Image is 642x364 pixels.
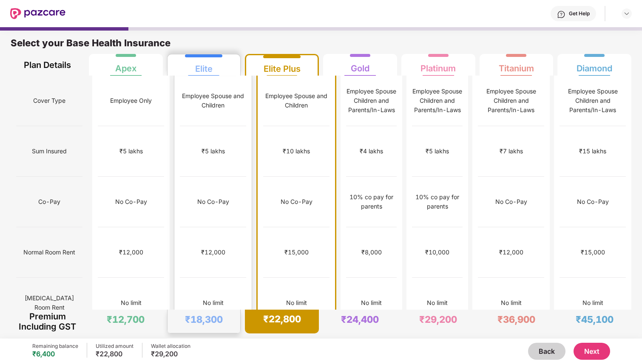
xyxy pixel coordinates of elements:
img: svg+xml;base64,PHN2ZyBpZD0iSGVscC0zMngzMiIgeG1sbnM9Imh0dHA6Ly93d3cudzMub3JnLzIwMDAvc3ZnIiB3aWR0aD... [557,10,565,19]
div: ₹5 lakhs [202,147,225,156]
div: ₹22,800 [96,350,134,358]
div: ₹8,000 [361,248,382,257]
div: ₹18,300 [185,313,223,325]
div: Employee Spouse and Children [180,91,246,110]
div: Remaining balance [32,343,78,350]
div: Titanium [499,56,534,73]
span: [MEDICAL_DATA] Room Rent [16,290,82,316]
div: Wallet allocation [151,343,190,350]
div: Employee Only [110,96,152,105]
div: No Co-Pay [115,197,147,206]
div: No limit [501,298,522,308]
div: ₹15,000 [284,248,309,257]
div: ₹12,000 [119,248,143,257]
div: ₹12,000 [201,248,225,257]
div: ₹4 lakhs [360,147,383,156]
div: Apex [115,56,136,73]
div: ₹5 lakhs [119,147,143,156]
div: Platinum [420,56,456,73]
span: Sum Insured [32,143,67,159]
div: ₹12,000 [499,248,523,257]
div: ₹7 lakhs [500,147,523,156]
div: No limit [361,298,382,308]
div: 10% co pay for parents [412,192,463,211]
div: ₹10,000 [425,248,449,257]
div: ₹22,800 [263,313,301,325]
span: Normal Room Rent [23,244,75,260]
div: No limit [203,298,224,308]
div: No Co-Pay [495,197,527,206]
div: No limit [286,298,307,308]
div: No Co-Pay [197,197,229,206]
div: Employee Spouse Children and Parents/In-Laws [560,87,626,115]
div: Select your Base Health Insurance [11,37,631,54]
div: ₹29,200 [151,350,190,358]
div: No limit [121,298,142,308]
div: No Co-Pay [577,197,609,206]
div: Get Help [569,10,590,17]
div: Employee Spouse Children and Parents/In-Laws [478,87,544,115]
div: Employee Spouse and Children [263,91,330,110]
button: Back [528,343,565,360]
div: ₹24,400 [341,313,379,325]
div: No limit [427,298,448,308]
div: ₹12,700 [107,313,145,325]
div: ₹6,400 [32,350,78,358]
div: 10% co pay for parents [346,192,397,211]
div: ₹5 lakhs [426,147,449,156]
img: New Pazcare Logo [10,8,65,19]
div: ₹29,200 [419,313,457,325]
div: Elite Plus [264,57,301,74]
div: Diamond [577,56,612,73]
div: No limit [582,298,603,308]
div: No Co-Pay [281,197,312,206]
span: Co-Pay [38,194,60,210]
div: Elite [195,57,213,74]
div: Gold [351,56,369,73]
div: ₹15,000 [581,248,605,257]
div: ₹10 lakhs [283,147,310,156]
button: Next [574,343,610,360]
div: Utilized amount [96,343,134,350]
div: Employee Spouse Children and Parents/In-Laws [346,87,397,115]
span: Cover Type [33,93,65,109]
div: Employee Spouse Children and Parents/In-Laws [412,87,463,115]
div: Premium Including GST [16,310,79,333]
div: ₹36,900 [497,313,535,325]
div: ₹15 lakhs [579,147,606,156]
div: ₹45,100 [576,313,614,325]
img: svg+xml;base64,PHN2ZyBpZD0iRHJvcGRvd24tMzJ4MzIiIHhtbG5zPSJodHRwOi8vd3d3LnczLm9yZy8yMDAwL3N2ZyIgd2... [623,10,630,17]
div: Plan Details [16,54,79,76]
